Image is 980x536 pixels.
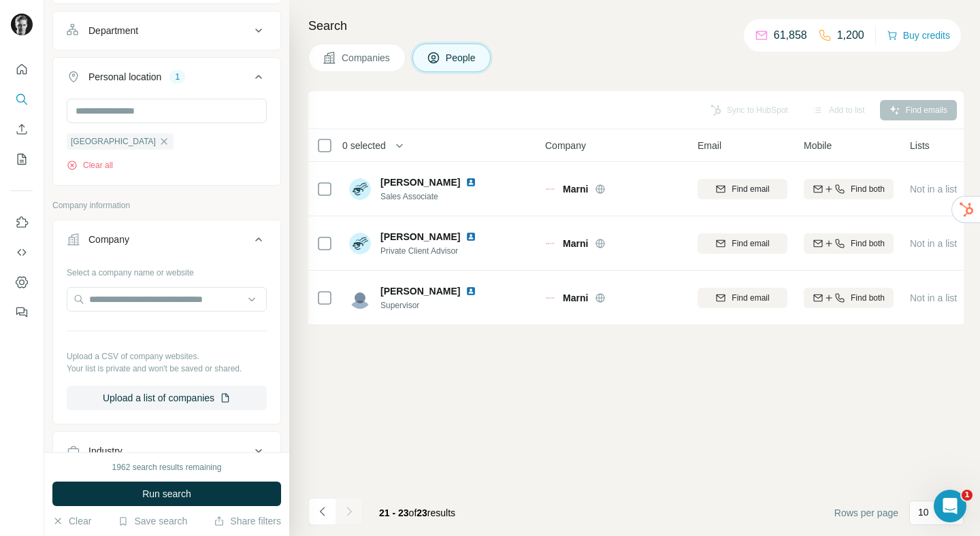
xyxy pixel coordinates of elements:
img: Avatar [349,287,371,309]
button: Feedback [11,300,33,324]
button: Find email [698,288,787,308]
span: Find both [851,237,885,250]
img: LinkedIn logo [465,286,476,297]
button: Use Surfe API [11,240,33,265]
div: Company [88,233,129,246]
button: Department [53,14,280,47]
button: Save search [118,514,187,528]
button: Share filters [214,514,281,528]
img: Logo of Marni [545,238,556,249]
p: Company information [52,199,281,212]
span: [PERSON_NAME] [380,175,460,189]
button: Clear [52,514,91,528]
span: of [409,507,417,518]
button: Enrich CSV [11,117,33,141]
button: Navigate to previous page [308,498,336,525]
button: Find email [698,179,787,199]
button: Search [11,87,33,112]
span: [PERSON_NAME] [380,230,460,244]
span: 1 [962,490,973,501]
span: Marni [563,237,588,250]
span: Lists [910,139,930,152]
button: Find both [804,288,894,308]
span: Run search [142,487,191,501]
span: Sales Associate [380,190,482,203]
span: Not in a list [910,238,957,249]
div: 1962 search results remaining [112,461,222,473]
img: Avatar [11,14,33,35]
span: Email [698,139,721,152]
span: Not in a list [910,292,957,303]
p: Upload a CSV of company websites. [67,350,267,363]
div: Select a company name or website [67,261,267,279]
button: Quick start [11,57,33,82]
button: Industry [53,435,280,467]
h4: Search [308,16,964,35]
img: Avatar [349,233,371,254]
span: 23 [416,507,427,518]
img: Logo of Marni [545,292,556,303]
span: People [446,51,477,65]
span: Find email [732,292,769,304]
button: Find both [804,179,894,199]
span: Supervisor [380,299,482,312]
span: 21 - 23 [379,507,409,518]
p: 61,858 [774,27,807,44]
span: 0 selected [342,139,386,152]
span: [PERSON_NAME] [380,284,460,298]
button: Find both [804,233,894,254]
span: Companies [342,51,391,65]
div: Personal location [88,70,161,84]
div: Industry [88,444,122,458]
img: Logo of Marni [545,184,556,195]
span: Mobile [804,139,832,152]
span: results [379,507,455,518]
button: Personal location1 [53,61,280,99]
img: LinkedIn logo [465,177,476,188]
p: 10 [918,505,929,519]
span: Not in a list [910,184,957,195]
span: Marni [563,291,588,305]
img: Avatar [349,178,371,200]
img: LinkedIn logo [465,231,476,242]
div: Department [88,24,138,37]
iframe: Intercom live chat [934,490,966,522]
button: Upload a list of companies [67,386,267,410]
button: Clear all [67,159,113,171]
span: Company [545,139,586,152]
button: Company [53,223,280,261]
span: Private Client Advisor [380,245,482,257]
p: 1,200 [837,27,864,44]
button: Run search [52,482,281,506]
button: Find email [698,233,787,254]
span: Find email [732,183,769,195]
button: Use Surfe on LinkedIn [11,210,33,235]
p: Your list is private and won't be saved or shared. [67,363,267,375]
span: Find both [851,292,885,304]
span: Find both [851,183,885,195]
span: Find email [732,237,769,250]
span: Rows per page [834,506,898,520]
button: Dashboard [11,270,33,295]
span: Marni [563,182,588,196]
span: [GEOGRAPHIC_DATA] [71,135,156,148]
div: 1 [169,71,185,83]
button: Buy credits [887,26,950,45]
button: My lists [11,147,33,171]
